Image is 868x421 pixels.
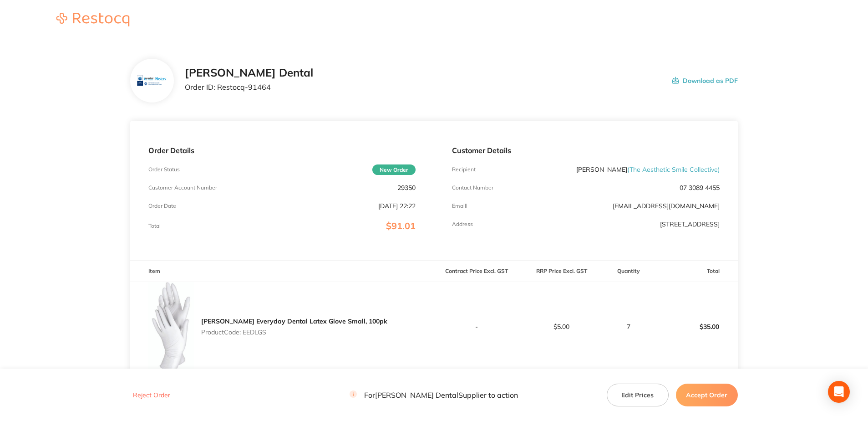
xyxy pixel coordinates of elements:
p: Contact Number [452,185,493,191]
p: Total [148,223,161,229]
button: Download as PDF [672,67,738,95]
p: For [PERSON_NAME] Dental Supplier to action [350,390,518,399]
p: Order Date [148,203,176,209]
p: Customer Details [452,146,719,154]
h2: [PERSON_NAME] Dental [185,67,313,79]
img: bnV5aml6aA [137,66,167,96]
button: Accept Order [676,383,738,406]
img: bzZhdnZ1dQ [148,282,194,372]
span: $91.01 [386,220,416,231]
p: Order ID: Restocq- 91464 [185,83,313,91]
a: [EMAIL_ADDRESS][DOMAIN_NAME] [613,202,720,210]
p: 07 3089 4455 [680,184,720,191]
img: Restocq logo [47,13,138,26]
p: $35.00 [653,316,737,338]
p: [PERSON_NAME] [576,166,720,173]
th: Contract Price Excl. GST [434,261,519,282]
th: Quantity [604,261,653,282]
th: RRP Price Excl. GST [519,261,604,282]
p: Recipient [452,166,476,173]
p: 7 [604,323,652,330]
span: New Order [372,164,416,175]
span: ( The Aesthetic Smile Collective ) [627,165,720,174]
p: - [434,323,518,330]
p: [DATE] 22:22 [378,202,416,210]
button: Edit Prices [607,383,669,406]
p: Order Status [148,166,180,173]
button: Reject Order [130,391,173,399]
p: Address [452,221,473,227]
p: Emaill [452,203,467,209]
p: $5.00 [519,323,604,330]
p: Order Details [148,146,416,154]
th: Item [130,261,434,282]
th: Total [653,261,738,282]
p: Customer Account Number [148,185,217,191]
a: [PERSON_NAME] Everyday Dental Latex Glove Small, 100pk [201,317,387,325]
div: Open Intercom Messenger [828,381,850,403]
a: Restocq logo [47,13,138,28]
p: Product Code: EEDLGS [201,329,387,336]
p: [STREET_ADDRESS] [660,221,720,228]
p: 29350 [397,184,416,191]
